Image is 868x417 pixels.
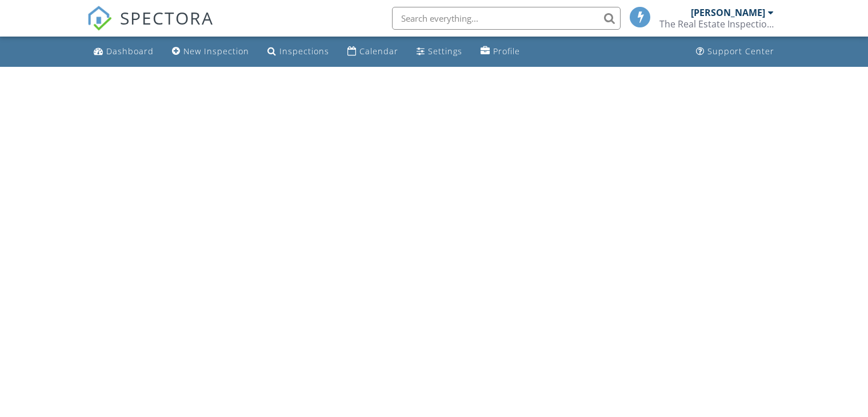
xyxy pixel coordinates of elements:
[120,6,214,30] span: SPECTORA
[659,18,774,30] div: The Real Estate Inspection Company
[392,7,621,30] input: Search everything...
[263,41,334,62] a: Inspections
[691,7,765,18] div: [PERSON_NAME]
[343,41,403,62] a: Calendar
[89,41,158,62] a: Dashboard
[476,41,525,62] a: Profile
[412,41,467,62] a: Settings
[167,41,254,62] a: New Inspection
[279,46,329,57] div: Inspections
[183,46,249,57] div: New Inspection
[691,41,779,62] a: Support Center
[87,6,112,31] img: The Best Home Inspection Software - Spectora
[87,15,214,39] a: SPECTORA
[106,46,154,57] div: Dashboard
[359,46,398,57] div: Calendar
[428,46,462,57] div: Settings
[707,46,774,57] div: Support Center
[493,46,520,57] div: Profile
